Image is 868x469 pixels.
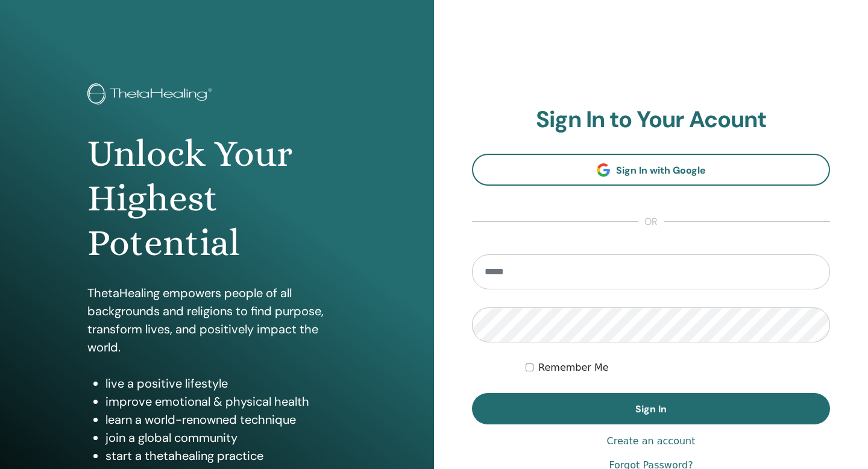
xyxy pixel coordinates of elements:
li: live a positive lifestyle [105,374,347,392]
span: Sign In [635,403,667,415]
button: Sign In [472,393,830,424]
p: ThetaHealing empowers people of all backgrounds and religions to find purpose, transform lives, a... [87,284,347,356]
a: Create an account [606,434,695,449]
h2: Sign In to Your Acount [472,106,830,134]
a: Sign In with Google [472,154,830,186]
span: or [638,215,664,229]
li: learn a world-renowned technique [105,411,347,429]
li: join a global community [105,429,347,447]
h1: Unlock Your Highest Potential [87,131,347,266]
label: Remember Me [538,360,609,375]
li: start a thetahealing practice [105,447,347,465]
li: improve emotional & physical health [105,392,347,411]
div: Keep me authenticated indefinitely or until I manually logout [526,360,830,375]
span: Sign In with Google [616,164,706,177]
